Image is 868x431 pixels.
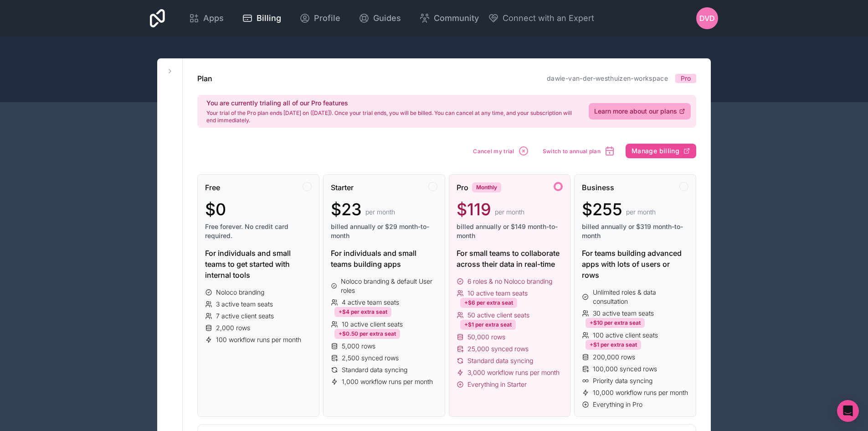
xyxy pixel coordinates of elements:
span: Free forever. No credit card required. [205,222,312,240]
span: Priority data syncing [593,376,652,385]
span: billed annually or $29 month-to-month [331,222,437,240]
span: Standard data syncing [467,356,533,365]
span: per month [495,208,524,217]
span: Business [582,182,614,193]
span: Dvd [699,13,715,24]
span: 7 active client seats [216,312,274,321]
span: Community [434,12,479,25]
span: 2,000 rows [216,323,250,332]
span: 30 active team seats [593,309,654,318]
span: Noloco branding [216,288,264,297]
span: Manage billing [632,147,679,155]
button: Cancel my trial [470,142,532,160]
span: Profile [314,12,340,25]
span: Free [205,182,220,193]
div: For individuals and small teams building apps [331,248,437,270]
div: +$10 per extra seat [586,318,645,328]
span: Pro [681,74,691,83]
div: For teams building advanced apps with lots of users or rows [582,248,688,280]
div: +$4 per extra seat [334,307,391,317]
span: Everything in Pro [593,400,642,409]
span: 5,000 rows [342,342,375,351]
span: 1,000 workflow runs per month [342,377,433,386]
span: 100 active client seats [593,331,658,340]
div: For small teams to collaborate across their data in real-time [457,248,563,270]
div: +$1 per extra seat [460,320,516,330]
span: Standard data syncing [342,365,407,374]
span: 3,000 workflow runs per month [467,368,560,377]
span: 10,000 workflow runs per month [593,388,688,397]
a: Guides [351,8,408,28]
span: $23 [331,200,362,218]
h2: You are currently trialing all of our Pro features [206,99,578,108]
div: +$6 per extra seat [460,298,517,308]
span: $119 [457,200,491,218]
span: 50,000 rows [467,332,505,342]
span: Starter [331,182,354,193]
button: Manage billing [626,144,696,158]
span: Apps [203,12,224,25]
a: Learn more about our plans [589,103,691,119]
span: per month [365,208,395,217]
a: dawie-van-der-westhuizen-workspace [547,74,668,82]
span: 4 active team seats [342,298,399,307]
span: $255 [582,200,622,218]
button: Connect with an Expert [488,12,594,25]
div: +$0.50 per extra seat [334,329,400,339]
a: Community [412,8,486,28]
span: 200,000 rows [593,353,635,362]
span: 6 roles & no Noloco branding [467,277,552,286]
div: For individuals and small teams to get started with internal tools [205,248,312,280]
div: +$1 per extra seat [586,340,641,350]
span: 3 active team seats [216,300,273,309]
span: Everything in Starter [467,380,527,389]
span: billed annually or $319 month-to-month [582,222,688,240]
span: Billing [257,12,281,25]
span: 2,500 synced rows [342,353,399,363]
span: billed annually or $149 month-to-month [457,222,563,240]
div: Open Intercom Messenger [837,400,859,422]
div: Monthly [472,182,501,192]
a: Profile [292,8,348,28]
span: Learn more about our plans [594,107,677,116]
span: per month [626,208,656,217]
span: Unlimited roles & data consultation [593,288,688,306]
h1: Plan [197,73,212,84]
span: Switch to annual plan [543,148,601,155]
span: Guides [373,12,401,25]
span: Connect with an Expert [503,12,594,25]
span: 50 active client seats [467,311,529,320]
span: 10 active client seats [342,320,403,329]
p: Your trial of the Pro plan ends [DATE] on ([DATE]). Once your trial ends, you will be billed. You... [206,109,578,124]
button: Switch to annual plan [539,142,618,160]
span: Pro [457,182,468,193]
span: 100,000 synced rows [593,364,657,374]
a: Billing [235,8,288,28]
span: Noloco branding & default User roles [341,277,437,295]
span: 25,000 synced rows [467,344,529,353]
span: $0 [205,200,226,218]
span: 100 workflow runs per month [216,335,301,344]
span: 10 active team seats [467,289,528,298]
a: Apps [181,8,231,28]
span: Cancel my trial [473,148,514,155]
